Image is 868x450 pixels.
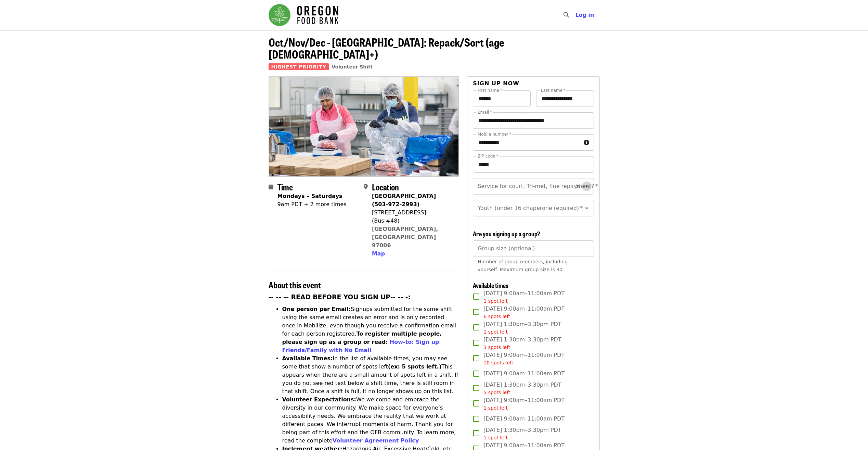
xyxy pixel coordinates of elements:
[483,405,508,411] span: 1 spot left
[282,396,459,445] li: We welcome and embrace the diversity in our community. We make space for everyone’s accessibility...
[483,314,510,319] span: 6 spots left
[573,182,583,191] button: Clear
[584,139,589,146] i: circle-info icon
[478,259,568,272] span: Number of group members, including yourself. Maximum group size is 30
[269,279,321,291] span: About this event
[372,209,453,217] div: [STREET_ADDRESS]
[483,396,565,412] span: [DATE] 9:00am–11:00am PDT
[277,193,342,199] strong: Mondays – Saturdays
[483,298,508,304] span: 1 spot left
[277,181,293,193] span: Time
[473,281,508,290] span: Available times
[582,182,592,191] button: Open
[483,305,565,320] span: [DATE] 9:00am–11:00am PDT
[388,363,441,370] strong: (ex: 5 spots left.)
[269,4,338,26] img: Oregon Food Bank - Home
[575,12,594,18] span: Log in
[269,77,459,176] img: Oct/Nov/Dec - Beaverton: Repack/Sort (age 10+) organized by Oregon Food Bank
[372,193,436,208] strong: [GEOGRAPHIC_DATA] (503-972-2993)
[372,217,453,225] div: (Bus #48)
[473,134,581,151] input: Mobile number
[483,435,508,440] span: 1 spot left
[478,154,498,158] label: ZIP code
[483,345,510,350] span: 3 spots left
[473,156,594,173] input: ZIP code
[372,226,438,249] a: [GEOGRAPHIC_DATA], [GEOGRAPHIC_DATA] 97006
[582,203,592,213] button: Open
[332,64,373,70] a: Volunteer Shift
[483,390,510,395] span: 5 spots left
[282,330,442,345] strong: To register multiple people, please sign up as a group or read:
[483,329,508,335] span: 1 spot left
[563,12,569,18] i: search icon
[372,250,385,258] button: Map
[473,80,519,87] span: Sign up now
[541,88,565,92] label: Last name
[269,34,504,62] span: Oct/Nov/Dec - [GEOGRAPHIC_DATA]: Repack/Sort (age [DEMOGRAPHIC_DATA]+)
[483,415,565,423] span: [DATE] 9:00am–11:00am PDT
[277,200,347,209] div: 9am PDT + 2 more times
[483,336,561,351] span: [DATE] 1:30pm–3:30pm PDT
[282,355,333,362] strong: Available Times:
[483,426,561,441] span: [DATE] 1:30pm–3:30pm PDT
[282,339,439,353] a: How-to: Sign up Friends/Family with No Email
[473,229,540,238] span: Are you signing up a group?
[269,63,329,70] span: Highest Priority
[483,289,565,305] span: [DATE] 9:00am–11:00am PDT
[536,90,594,107] input: Last name
[478,110,492,114] label: Email
[483,370,565,378] span: [DATE] 9:00am–11:00am PDT
[333,437,419,444] a: Volunteer Agreement Policy
[570,8,599,22] button: Log in
[483,320,561,336] span: [DATE] 1:30pm–3:30pm PDT
[473,112,594,129] input: Email
[282,305,459,354] li: Signups submitted for the same shift using the same email creates an error and is only recorded o...
[269,293,411,301] strong: -- -- -- READ BEFORE YOU SIGN UP-- -- -:
[282,396,357,403] strong: Volunteer Expectations:
[269,184,273,190] i: calendar icon
[282,306,351,312] strong: One person per Email:
[478,132,511,136] label: Mobile number
[483,351,565,366] span: [DATE] 9:00am–11:00am PDT
[483,381,561,396] span: [DATE] 1:30pm–3:30pm PDT
[473,240,594,257] input: [object Object]
[282,354,459,396] li: In the list of available times, you may see some that show a number of spots left This appears wh...
[483,360,513,365] span: 10 spots left
[364,184,368,190] i: map-marker-alt icon
[573,7,579,23] input: Search
[372,181,399,193] span: Location
[478,88,502,92] label: First name
[473,90,531,107] input: First name
[372,250,385,257] span: Map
